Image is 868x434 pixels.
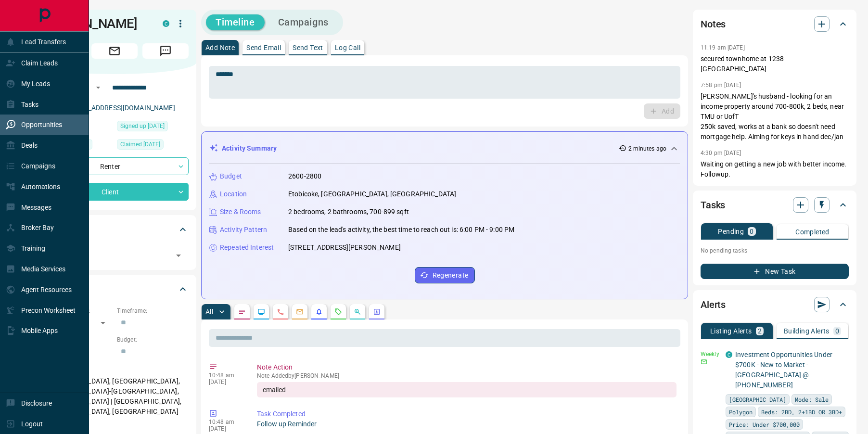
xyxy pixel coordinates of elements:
[288,243,401,253] p: [STREET_ADDRESS][PERSON_NAME]
[628,144,666,153] p: 2 minutes ago
[220,171,242,181] p: Budget
[40,183,189,201] div: Client
[293,44,323,51] p: Send Text
[334,308,342,316] svg: Requests
[40,365,189,373] p: Areas Searched:
[701,197,725,213] h2: Tasks
[701,13,849,36] div: Notes
[701,91,849,142] p: [PERSON_NAME]'s husband - looking for an income property around 700-800k, 2 beds, near TMU or Uof...
[701,82,741,89] p: 7:58 pm [DATE]
[238,308,246,316] svg: Notes
[288,207,409,217] p: 2 bedrooms, 2 bathrooms, 700-899 sqft
[257,362,677,372] p: Note Action
[40,373,189,420] p: [GEOGRAPHIC_DATA], [GEOGRAPHIC_DATA], [GEOGRAPHIC_DATA]-[GEOGRAPHIC_DATA], [GEOGRAPHIC_DATA] | [G...
[701,293,849,316] div: Alerts
[117,306,189,315] p: Timeframe:
[40,157,189,175] div: Renter
[40,424,189,433] p: Motivation:
[701,264,849,279] button: New Task
[205,308,213,315] p: All
[701,193,849,217] div: Tasks
[750,228,753,235] p: 0
[117,139,189,153] div: Sun Jul 06 2025
[718,228,744,235] p: Pending
[795,395,829,404] span: Mode: Sale
[701,297,726,312] h2: Alerts
[91,43,138,59] span: Email
[209,419,243,425] p: 10:48 am
[415,267,475,283] button: Regenerate
[40,16,148,31] h1: [PERSON_NAME]
[296,308,304,316] svg: Emails
[735,351,832,389] a: Investment Opportunities Under $700K - New to Market - [GEOGRAPHIC_DATA] @ [PHONE_NUMBER]
[729,395,786,404] span: [GEOGRAPHIC_DATA]
[163,20,169,27] div: condos.ca
[784,328,830,334] p: Building Alerts
[220,189,247,199] p: Location
[257,409,677,419] p: Task Completed
[220,207,261,217] p: Size & Rooms
[209,372,243,379] p: 10:48 am
[701,243,849,258] p: No pending tasks
[701,16,726,32] h2: Notes
[729,407,753,417] span: Polygon
[701,150,741,156] p: 4:30 pm [DATE]
[701,358,707,365] svg: Email
[315,308,323,316] svg: Listing Alerts
[209,379,243,385] p: [DATE]
[117,335,189,344] p: Budget:
[209,425,243,432] p: [DATE]
[120,121,165,131] span: Signed up [DATE]
[216,70,674,95] textarea: To enrich screen reader interactions, please activate Accessibility in Grammarly extension settings
[268,14,338,30] button: Campaigns
[701,159,849,179] p: Waiting on getting a new job with better income. Followup.
[761,407,842,417] span: Beds: 2BD, 2+1BD OR 3BD+
[92,82,104,93] button: Open
[40,218,189,241] div: Tags
[222,143,277,153] p: Activity Summary
[729,420,800,429] span: Price: Under $700,000
[220,225,267,235] p: Activity Pattern
[288,171,321,181] p: 2600-2800
[257,382,677,397] div: emailed
[354,308,361,316] svg: Opportunities
[335,44,360,51] p: Log Call
[701,350,720,358] p: Weekly
[701,44,745,51] p: 11:19 am [DATE]
[257,308,265,316] svg: Lead Browsing Activity
[172,249,185,262] button: Open
[120,140,160,149] span: Claimed [DATE]
[701,54,849,74] p: secured townhome at 1238 [GEOGRAPHIC_DATA]
[373,308,381,316] svg: Agent Actions
[40,278,189,301] div: Criteria
[142,43,189,59] span: Message
[288,225,514,235] p: Based on the lead's activity, the best time to reach out is: 6:00 PM - 9:00 PM
[288,189,456,199] p: Etobicoke, [GEOGRAPHIC_DATA], [GEOGRAPHIC_DATA]
[758,328,762,334] p: 2
[117,121,189,134] div: Sun Apr 30 2023
[206,14,265,30] button: Timeline
[220,243,274,253] p: Repeated Interest
[835,328,839,334] p: 0
[795,229,830,235] p: Completed
[66,104,175,112] a: [EMAIL_ADDRESS][DOMAIN_NAME]
[209,140,680,157] div: Activity Summary2 minutes ago
[710,328,752,334] p: Listing Alerts
[257,372,677,379] p: Note Added by [PERSON_NAME]
[257,419,677,429] p: Follow up Reminder
[277,308,284,316] svg: Calls
[205,44,235,51] p: Add Note
[246,44,281,51] p: Send Email
[726,351,732,358] div: condos.ca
